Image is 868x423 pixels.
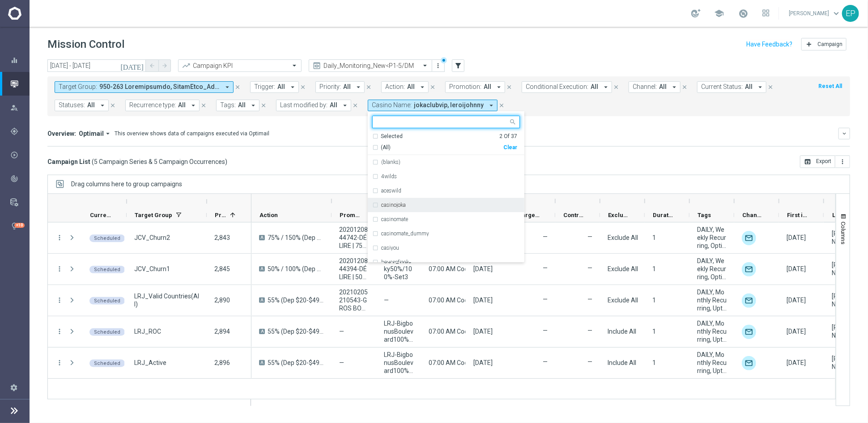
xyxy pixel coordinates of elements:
[79,130,104,138] span: Optimail
[10,80,30,88] button: Mission Control
[435,62,442,69] i: more_vert
[10,127,18,135] i: gps_fixed
[608,359,636,366] span: Include All
[10,128,30,135] div: gps_fixed Plan
[697,288,727,312] span: DAILY, Monthly Recurring, Upto $500
[519,212,540,218] span: Targeted Customers
[372,241,520,255] div: casiyou
[384,319,413,343] span: LRJ-BigbonusBoulevard100%-set3
[98,101,106,109] i: arrow_drop_down
[55,296,64,304] button: more_vert
[340,212,361,218] span: Promotions
[742,262,756,276] img: Optimail
[146,59,158,72] button: arrow_back
[407,83,415,91] span: All
[372,255,520,269] div: houseofjack
[381,260,409,265] label: houseofjack
[839,158,846,165] i: more_vert
[414,101,484,109] span: jokaclubvip, leroijohnny
[832,230,861,246] div: Gurshlyn Cooper
[587,264,592,272] label: —
[742,231,756,245] img: Email
[372,226,520,241] div: casinomate_dummy
[249,101,257,109] i: arrow_drop_down
[629,81,681,93] button: Channel: All arrow_drop_down
[339,226,369,250] span: 2020120844742-DÉLIRE | 75%, 2020120844611-DÉLIRE | 150% (Dép €150+)
[214,234,230,241] span: 2,843
[372,212,520,226] div: casinomate
[89,296,125,305] colored-tag: Scheduled
[250,81,299,93] button: Trigger: All arrow_drop_down
[473,296,493,304] div: 27 Nov 2025, Thursday
[89,234,125,242] colored-tag: Scheduled
[214,265,230,272] span: 2,845
[840,222,847,244] span: Columns
[384,257,413,281] span: JCV_Wacky50%/100%-Set3
[445,81,505,93] button: Promotion: All arrow_drop_down
[10,72,29,96] div: Mission Control
[429,82,437,92] button: close
[277,83,285,91] span: All
[223,83,231,91] i: arrow_drop_down
[381,81,429,93] button: Action: All arrow_drop_down
[787,234,806,242] div: 27 Aug 2025, Wednesday
[787,296,806,304] div: 27 Aug 2025, Wednesday
[55,359,64,367] button: more_vert
[87,101,95,109] span: All
[189,101,197,109] i: arrow_drop_down
[260,101,268,110] button: close
[276,100,351,111] button: Last modified by: All arrow_drop_down
[200,102,207,109] i: close
[804,158,811,165] i: open_in_browser
[787,212,808,218] span: First in Range
[368,133,524,263] ng-dropdown-panel: Options list
[10,151,30,159] button: play_circle_outline Execute
[214,297,230,304] span: 2,890
[817,81,843,91] button: Reset All
[134,327,161,335] span: LRJ_ROC
[608,234,638,241] span: Exclude All
[756,83,764,91] i: arrow_drop_down
[134,234,170,242] span: JCV_Churn2
[429,328,570,335] span: 07:00 AM Coordinated Universal Time (UTC 00:00)
[652,234,656,242] div: 1
[55,327,64,335] button: more_vert
[89,327,125,336] colored-tag: Scheduled
[10,151,18,159] i: play_circle_outline
[4,376,23,399] div: Settings
[59,83,97,91] span: Target Group:
[94,235,120,241] span: Scheduled
[602,83,610,91] i: arrow_drop_down
[299,82,307,92] button: close
[563,212,585,218] span: Control Customers
[162,63,168,69] i: arrow_forward
[543,295,548,303] label: —
[681,82,689,92] button: close
[385,83,405,91] span: Action:
[652,359,656,367] div: 1
[10,199,30,206] button: Data Studio
[681,84,688,90] i: close
[742,293,756,308] img: Email
[48,348,251,379] div: Press SPACE to select this row.
[652,296,656,304] div: 1
[368,116,524,263] ng-select: jokaclubvip, leroijohnny
[339,359,344,367] span: —
[543,327,548,335] label: —
[430,84,436,90] i: close
[608,328,636,335] span: Include All
[215,212,226,218] span: Priority
[473,327,493,335] div: 27 Nov 2025, Thursday
[76,130,115,138] button: Optimail arrow_drop_down
[381,188,401,193] label: aceswild
[787,265,806,273] div: 27 Aug 2025, Wednesday
[454,62,462,70] i: filter_alt
[268,359,324,367] span: 55% (Dep $20-$49) / 60% (Dep $50-$79) / 65% (Dep $80-$99) / 70% (Dep $100-$199) / 100% (Dep $200+)
[10,175,18,183] i: track_changes
[832,323,861,339] div: Elaine Pillay
[89,265,125,273] colored-tag: Scheduled
[608,297,638,304] span: Exclude All
[280,101,328,109] span: Last modified by:
[608,212,630,218] span: Exclusion type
